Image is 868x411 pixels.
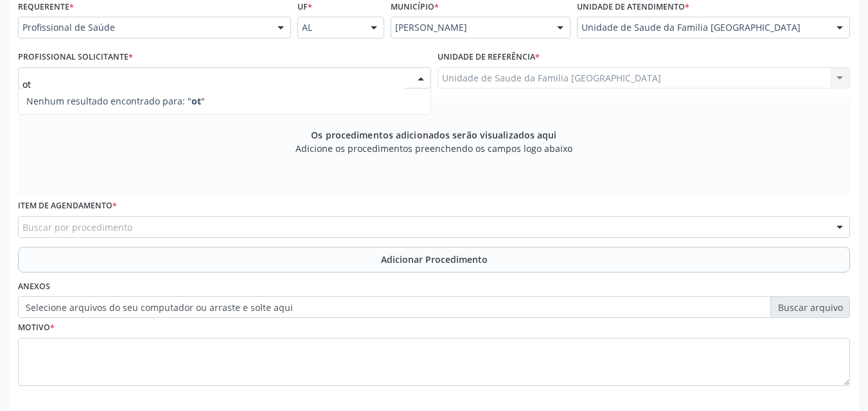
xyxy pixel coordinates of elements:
strong: ot [191,95,201,107]
label: Profissional Solicitante [18,47,133,67]
input: Profissional solicitante [22,72,405,97]
label: Motivo [18,318,55,338]
label: Unidade de referência [438,47,540,67]
span: AL [302,21,358,34]
span: Unidade de Saude da Familia [GEOGRAPHIC_DATA] [581,21,824,34]
span: Nenhum resultado encontrado para: " " [26,95,205,107]
button: Adicionar Procedimento [18,247,850,273]
span: Os procedimentos adicionados serão visualizados aqui [311,128,556,142]
span: Profissional de Saúde [22,21,265,34]
span: [PERSON_NAME] [395,21,544,34]
span: Adicione os procedimentos preenchendo os campos logo abaixo [296,142,572,155]
label: Item de agendamento [18,196,117,216]
label: Anexos [18,277,50,297]
span: Adicionar Procedimento [381,253,488,266]
span: Buscar por procedimento [22,221,132,234]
